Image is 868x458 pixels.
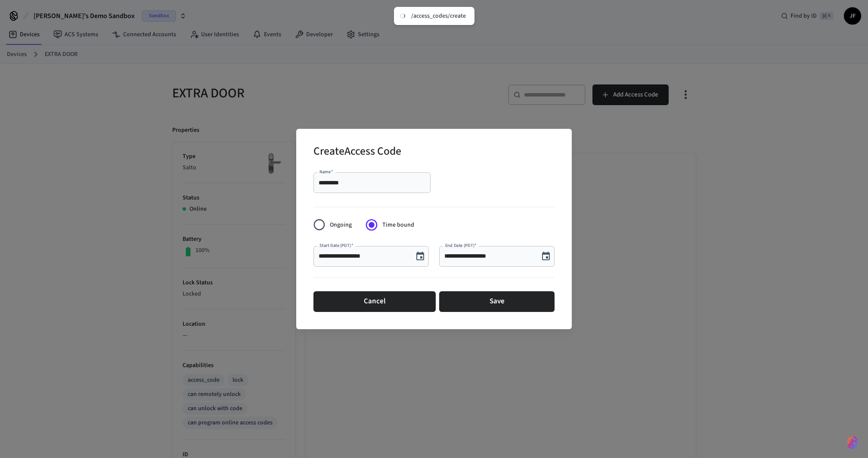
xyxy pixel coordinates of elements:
h2: Create Access Code [313,139,401,165]
label: Start Date (PDT) [319,242,353,249]
img: SeamLogoGradient.69752ec5.svg [847,436,858,449]
span: Ongoing [330,221,352,230]
div: /access_codes/create [411,12,466,20]
span: Time bound [382,221,414,230]
button: Choose date, selected date is Sep 13, 2025 [537,248,555,265]
label: End Date (PDT) [445,242,477,249]
button: Cancel [313,291,436,312]
label: Name [319,168,333,175]
button: Save [439,291,555,312]
button: Choose date, selected date is Sep 11, 2025 [412,248,429,265]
